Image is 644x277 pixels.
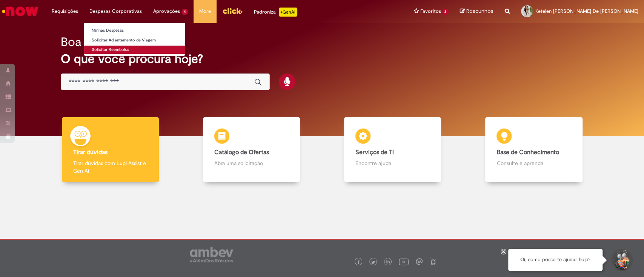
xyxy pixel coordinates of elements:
[84,46,185,54] a: Solicitar Reembolso
[466,8,493,15] span: Rascunhos
[73,159,148,174] p: Tirar dúvidas com Lupi Assist e Gen Ai
[508,249,603,271] div: Oi, como posso te ajudar hoje?
[254,8,297,17] div: Padroniza
[181,117,322,182] a: Catálogo de Ofertas Abra uma solicitação
[496,148,559,156] b: Base de Conhecimento
[84,36,185,44] a: Solicitar Adiantamento de Viagem
[61,35,160,49] h2: Boa tarde, Ketelen
[190,247,233,262] img: logo_footer_ambev_rotulo_gray.png
[535,8,638,14] span: Ketelen [PERSON_NAME] De [PERSON_NAME]
[355,159,430,167] p: Encontre ajuda
[610,249,633,271] button: Iniciar Conversa de Suporte
[52,8,78,15] span: Requisições
[460,8,493,15] a: Rascunhos
[496,159,571,167] p: Consulte e aprenda
[40,117,181,182] a: Tirar dúvidas Tirar dúvidas com Lupi Assist e Gen Ai
[463,117,604,182] a: Base de Conhecimento Consulte e aprenda
[386,260,390,265] img: logo_footer_linkedin.png
[420,8,441,15] span: Favoritos
[222,5,243,17] img: click_logo_yellow_360x200.png
[214,148,269,156] b: Catálogo de Ofertas
[84,26,185,35] a: Minhas Despesas
[430,258,437,265] img: logo_footer_naosei.png
[73,148,108,156] b: Tirar dúvidas
[357,260,360,264] img: logo_footer_facebook.png
[355,148,394,156] b: Serviços de TI
[416,258,423,265] img: logo_footer_workplace.png
[199,8,211,15] span: More
[84,23,185,56] ul: Despesas Corporativas
[89,8,142,15] span: Despesas Corporativas
[153,8,180,15] span: Aprovações
[61,52,583,66] h2: O que você procura hoje?
[442,9,449,15] span: 2
[399,257,409,266] img: logo_footer_youtube.png
[181,9,188,15] span: 4
[214,159,289,167] p: Abra uma solicitação
[279,8,297,17] p: +GenAi
[322,117,463,182] a: Serviços de TI Encontre ajuda
[371,260,375,264] img: logo_footer_twitter.png
[1,4,40,19] img: ServiceNow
